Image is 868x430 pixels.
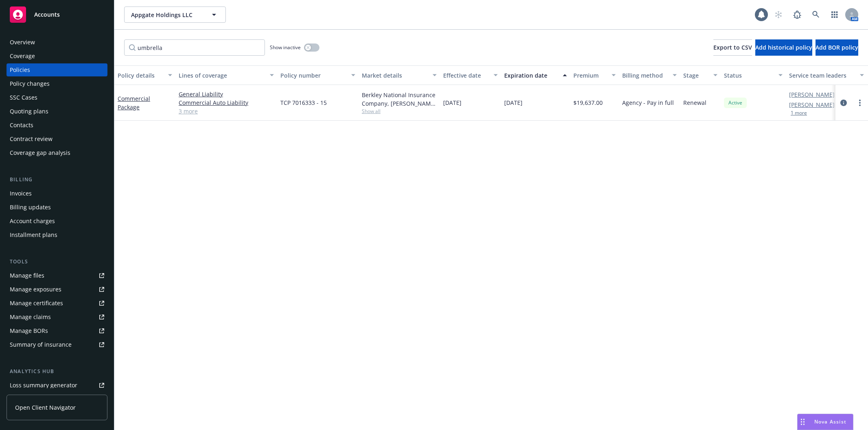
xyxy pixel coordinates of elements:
button: 1 more [791,111,807,115]
div: Lines of coverage [179,71,265,80]
a: Policies [7,63,107,76]
a: Report a Bug [789,7,805,23]
button: Appgate Holdings LLC [124,7,226,23]
a: Commercial Package [118,95,150,111]
div: SSC Cases [10,91,37,104]
div: Tools [7,258,107,266]
button: Effective date [440,65,501,85]
a: Switch app [826,7,843,23]
div: Loss summary generator [10,379,77,392]
div: Account charges [10,215,55,228]
a: Quoting plans [7,105,107,118]
a: SSC Cases [7,91,107,104]
a: more [855,98,865,108]
div: Premium [573,71,607,80]
a: [PERSON_NAME] [789,90,835,99]
a: circleInformation [839,98,848,108]
a: Manage exposures [7,283,107,296]
button: Add BOR policy [816,39,858,56]
a: Manage BORs [7,324,107,337]
button: Expiration date [501,65,570,85]
div: Billing [7,176,107,184]
span: Add BOR policy [816,43,858,51]
button: Add historical policy [755,39,812,56]
button: Stage [680,65,721,85]
button: Status [721,65,786,85]
button: Billing method [619,65,680,85]
span: Agency - Pay in full [622,98,674,107]
span: TCP 7016333 - 15 [280,98,327,107]
span: Open Client Navigator [15,403,76,412]
button: Service team leaders [786,65,867,85]
div: Invoices [10,187,32,200]
a: Coverage gap analysis [7,146,107,159]
span: $19,637.00 [573,98,603,107]
a: Policy changes [7,77,107,90]
a: Coverage [7,50,107,63]
a: Contract review [7,132,107,146]
span: Show inactive [270,44,301,51]
span: Accounts [34,11,60,18]
input: Filter by keyword... [124,39,265,56]
div: Billing updates [10,201,51,214]
div: Drag to move [798,414,808,430]
span: Appgate Holdings LLC [131,11,201,19]
div: Manage certificates [10,297,63,310]
a: 3 more [179,107,274,115]
a: Billing updates [7,201,107,214]
div: Overview [10,36,35,49]
span: Add historical policy [755,43,812,51]
span: Show all [362,108,437,115]
a: Manage claims [7,311,107,324]
button: Premium [570,65,619,85]
span: Renewal [683,98,706,107]
button: Lines of coverage [175,65,277,85]
button: Policy number [277,65,359,85]
a: Overview [7,36,107,49]
div: Quoting plans [10,105,48,118]
div: Policies [10,63,30,76]
a: Manage files [7,269,107,282]
a: Accounts [7,3,107,26]
button: Nova Assist [797,414,853,430]
a: Summary of insurance [7,338,107,351]
span: Active [727,99,743,106]
div: Effective date [443,71,489,80]
div: Policy number [280,71,346,80]
div: Service team leaders [789,71,855,80]
button: Policy details [114,65,175,85]
a: Search [808,7,824,23]
div: Market details [362,71,428,80]
div: Contract review [10,132,52,146]
div: Coverage [10,50,35,63]
div: Status [724,71,774,80]
a: Loss summary generator [7,379,107,392]
span: [DATE] [504,98,523,107]
a: [PERSON_NAME] [789,100,835,109]
div: Summary of insurance [10,338,72,351]
div: Manage BORs [10,324,48,337]
a: Commercial Auto Liability [179,98,274,107]
a: Installment plans [7,228,107,241]
button: Export to CSV [713,39,752,56]
div: Contacts [10,119,33,132]
div: Berkley National Insurance Company, [PERSON_NAME] Corporation [362,91,437,108]
a: Contacts [7,119,107,132]
div: Billing method [622,71,668,80]
div: Manage claims [10,311,51,324]
div: Analytics hub [7,367,107,376]
div: Manage exposures [10,283,61,296]
div: Coverage gap analysis [10,146,70,159]
div: Installment plans [10,228,57,241]
div: Stage [683,71,708,80]
button: Market details [359,65,440,85]
div: Manage files [10,269,44,282]
a: Manage certificates [7,297,107,310]
div: Expiration date [504,71,558,80]
div: Policy details [118,71,163,80]
a: General Liability [179,90,274,98]
span: [DATE] [443,98,461,107]
span: Export to CSV [713,43,752,51]
a: Start snowing [770,7,787,23]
